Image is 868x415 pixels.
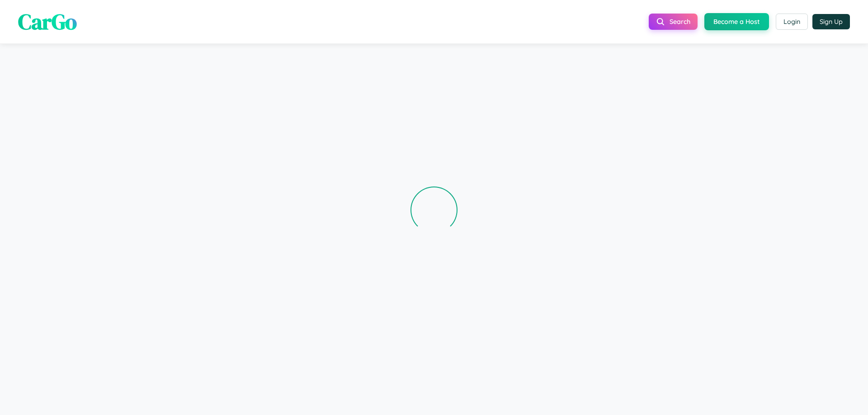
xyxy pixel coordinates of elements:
[812,14,850,29] button: Sign Up
[704,13,769,30] button: Become a Host
[18,7,77,37] span: CarGo
[649,14,698,30] button: Search
[776,14,808,30] button: Login
[670,18,690,26] span: Search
